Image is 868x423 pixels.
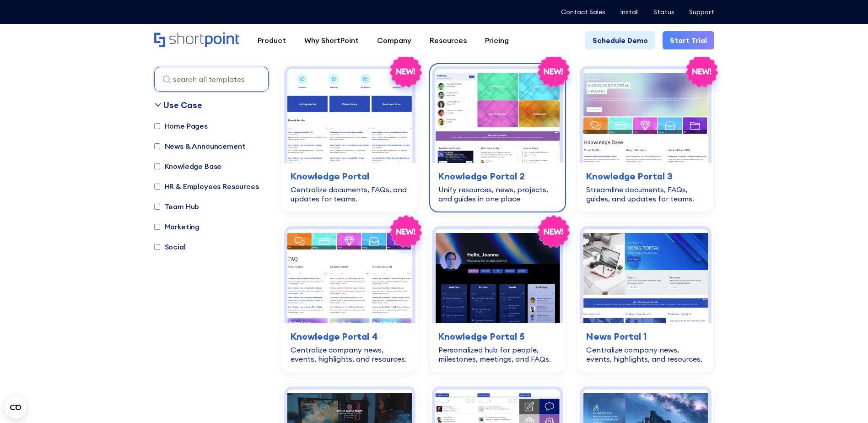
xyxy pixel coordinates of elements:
div: Product [258,35,286,46]
input: News & Announcement [154,143,160,149]
label: HR & Employees Resources [154,181,259,192]
a: Support [689,8,714,16]
div: Unify resources, news, projects, and guides in one place [438,185,557,203]
div: Centralize documents, FAQs, and updates for teams. [291,185,409,203]
a: Knowledge Portal 2 – SharePoint IT knowledge base Template: Unify resources, news, projects, and ... [429,63,566,212]
div: Centralize company news, events, highlights, and resources. [586,345,705,363]
a: Knowledge Portal – SharePoint Knowledge Base Template: Centralize documents, FAQs, and updates fo... [281,63,418,212]
button: Open CMP widget [5,396,27,418]
img: Knowledge Portal – SharePoint Knowledge Base Template: Centralize documents, FAQs, and updates fo... [287,69,412,163]
input: HR & Employees Resources [154,184,160,190]
input: Knowledge Base [154,163,160,169]
img: Knowledge Portal 4 – SharePoint Wiki Template: Centralize company news, events, highlights, and r... [287,229,412,323]
img: Marketing 2 – SharePoint Online Communication Site: Centralize company news, events, highlights, ... [583,229,708,323]
a: Product [248,31,295,49]
input: Team Hub [154,204,160,210]
div: Resources [430,35,467,46]
a: Schedule Demo [585,31,655,49]
a: Status [653,8,674,16]
label: Knowledge Base [154,161,222,172]
div: Centralize company news, events, highlights, and resources. [291,345,409,363]
div: Why ShortPoint [304,35,359,46]
label: Home Pages [154,120,208,131]
input: Social [154,244,160,250]
h3: Knowledge Portal [291,169,409,183]
label: News & Announcement [154,141,246,152]
img: Knowledge Portal 3 – Best SharePoint Template For Knowledge Base: Streamline documents, FAQs, gui... [583,69,708,163]
input: Home Pages [154,123,160,129]
h3: Knowledge Portal 5 [438,330,557,343]
label: Team Hub [154,201,199,212]
iframe: Chat Widget [822,379,868,423]
h3: Knowledge Portal 3 [586,169,705,183]
div: Pricing [485,35,509,46]
a: Home [154,33,239,48]
h3: Knowledge Portal 4 [291,330,409,343]
a: Contact Sales [561,8,605,16]
a: Company [368,31,421,49]
label: Social [154,241,186,252]
div: Use Case [163,99,202,111]
div: Personalized hub for people, milestones, meetings, and FAQs. [438,345,557,363]
input: Marketing [154,224,160,230]
h3: News Portal 1 [586,330,705,343]
a: Marketing 2 – SharePoint Online Communication Site: Centralize company news, events, highlights, ... [577,223,714,373]
img: Knowledge Portal 2 – SharePoint IT knowledge base Template: Unify resources, news, projects, and ... [435,69,560,163]
a: Install [620,8,639,16]
a: Knowledge Portal 3 – Best SharePoint Template For Knowledge Base: Streamline documents, FAQs, gui... [577,63,714,212]
input: search all templates [154,67,269,92]
a: Knowledge Portal 5 – SharePoint Profile Page: Personalized hub for people, milestones, meetings, ... [429,223,566,373]
img: Knowledge Portal 5 – SharePoint Profile Page: Personalized hub for people, milestones, meetings, ... [435,229,560,323]
label: Marketing [154,221,200,232]
div: Company [377,35,411,46]
a: Why ShortPoint [295,31,368,49]
a: Pricing [476,31,518,49]
div: Streamline documents, FAQs, guides, and updates for teams. [586,185,705,203]
h3: Knowledge Portal 2 [438,169,557,183]
a: Resources [421,31,476,49]
a: Start Trial [663,31,714,49]
a: Knowledge Portal 4 – SharePoint Wiki Template: Centralize company news, events, highlights, and r... [281,223,418,373]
